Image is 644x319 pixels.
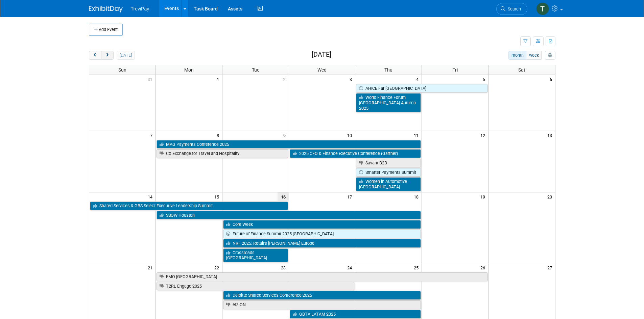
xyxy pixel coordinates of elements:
[545,51,555,60] button: myCustomButton
[317,67,327,73] span: Wed
[349,75,355,83] span: 3
[356,84,487,93] a: AHICE Far [GEOGRAPHIC_DATA]
[223,300,421,309] a: efa:ON
[356,159,421,167] a: Savant B2B
[280,263,289,272] span: 23
[547,192,555,201] span: 20
[131,6,149,11] span: TreviPay
[290,310,421,319] a: GBTA LATAM 2025
[347,131,355,139] span: 10
[312,51,331,58] h2: [DATE]
[496,3,527,15] a: Search
[526,51,542,60] button: week
[482,75,488,83] span: 5
[290,149,421,158] a: 2025 CFO & Finance Executive Conference (Gartner)
[89,51,101,60] button: prev
[223,248,288,262] a: Crossroads [GEOGRAPHIC_DATA]
[157,149,288,158] a: CX Exchange for Travel and Hospitality
[347,263,355,272] span: 24
[356,93,421,112] a: World Finance Forum [GEOGRAPHIC_DATA] Autumn 2025
[157,272,487,281] a: EMO [GEOGRAPHIC_DATA]
[214,192,222,201] span: 15
[149,131,156,139] span: 7
[147,75,156,83] span: 31
[548,53,552,58] i: Personalize Calendar
[480,131,488,139] span: 12
[413,263,422,272] span: 25
[384,67,392,73] span: Thu
[184,67,194,73] span: Mon
[413,192,422,201] span: 18
[157,140,421,149] a: MAG Payments Conference 2025
[508,51,526,60] button: month
[118,67,126,73] span: Sun
[356,177,421,191] a: Women in Automotive [GEOGRAPHIC_DATA]
[216,131,222,139] span: 8
[283,131,289,139] span: 9
[147,263,156,272] span: 21
[549,75,555,83] span: 6
[452,67,458,73] span: Fri
[157,211,421,220] a: SSOW Houston
[223,239,421,248] a: NRF 2025: Retail’s [PERSON_NAME] Europe
[413,131,422,139] span: 11
[518,67,525,73] span: Sat
[147,192,156,201] span: 14
[214,263,222,272] span: 22
[252,67,259,73] span: Tue
[505,6,521,11] span: Search
[480,192,488,201] span: 19
[89,24,123,36] button: Add Event
[356,168,421,177] a: Smarter Payments Summit
[223,291,421,300] a: Deloitte Shared Services Conference 2025
[480,263,488,272] span: 26
[90,202,288,210] a: Shared Services & GBS Select Executive Leadership Summit
[117,51,135,60] button: [DATE]
[415,75,422,83] span: 4
[347,192,355,201] span: 17
[278,192,289,201] span: 16
[547,131,555,139] span: 13
[216,75,222,83] span: 1
[547,263,555,272] span: 27
[89,6,123,12] img: ExhibitDay
[101,51,114,60] button: next
[157,282,355,291] a: T2RL Engage 2025
[536,2,549,15] img: Tara DePaepe
[223,220,421,229] a: Core Week
[223,230,421,238] a: Future of Finance Summit 2025 [GEOGRAPHIC_DATA]
[283,75,289,83] span: 2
